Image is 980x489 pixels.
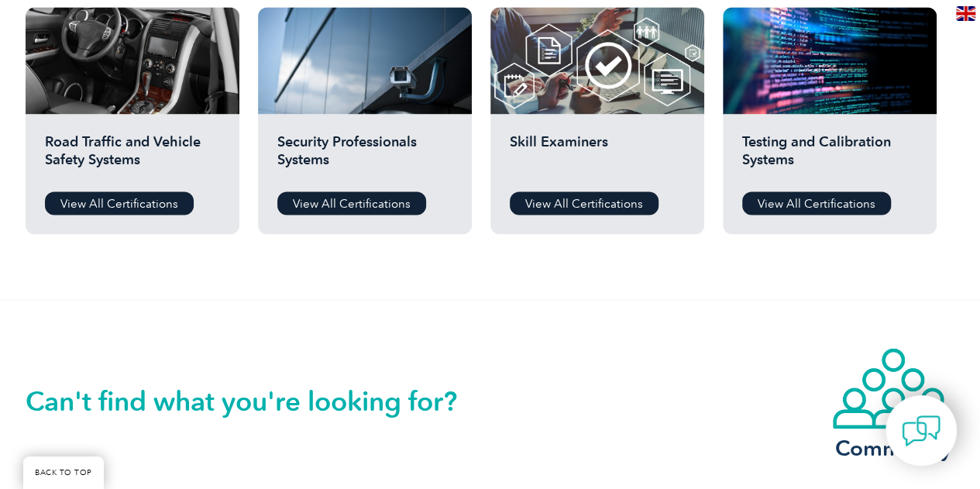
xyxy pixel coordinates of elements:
[902,412,940,450] img: contact-chat.png
[26,388,490,413] h2: Can't find what you're looking for?
[831,438,955,457] h3: Community
[510,191,658,215] a: View All Certifications
[956,6,975,21] img: en
[277,191,426,215] a: View All Certifications
[23,456,104,489] a: BACK TO TOP
[45,133,220,180] h2: Road Traffic and Vehicle Safety Systems
[831,346,955,430] img: icon-community.webp
[742,133,917,180] h2: Testing and Calibration Systems
[742,191,891,215] a: View All Certifications
[277,133,452,180] h2: Security Professionals Systems
[510,133,685,180] h2: Skill Examiners
[831,346,955,457] a: Community
[45,191,194,215] a: View All Certifications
